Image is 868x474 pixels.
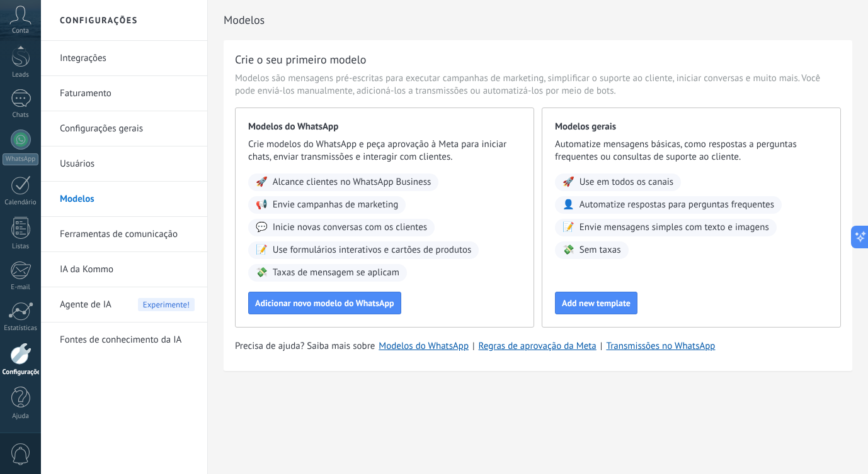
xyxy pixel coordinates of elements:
[562,176,574,189] span: 🚀
[256,176,268,189] span: 🚀
[555,121,828,133] span: Modelos gerais
[60,287,195,322] a: Agente de IAExperimente!
[60,41,195,76] a: Integrações
[580,176,673,189] span: Use em todos os canais
[41,111,207,146] li: Configurações gerais
[41,322,207,357] li: Fontes de conhecimento da IA
[273,221,427,234] span: Inicie novas conversas com os clientes
[479,340,597,352] a: Regras de aprovação da Meta
[12,27,29,35] span: Conta
[60,322,195,358] a: Fontes de conhecimento da IA
[41,287,207,322] li: Agente de IA
[235,72,841,97] span: Modelos são mensagens pré-escritas para executar campanhas de marketing, simplificar o suporte ao...
[379,340,469,352] a: Modelos do WhatsApp
[3,243,39,251] div: Listas
[606,340,715,352] a: Transmissões no WhatsApp
[3,412,39,421] div: Ajuda
[273,267,399,279] span: Taxas de mensagem se aplicam
[138,298,195,311] span: Experimente!
[248,121,521,133] span: Modelos do WhatsApp
[555,138,828,163] span: Automatize mensagens básicas, como respostas a perguntas frequentes ou consultas de suporte ao cl...
[273,244,472,256] span: Use formulários interativos e cartões de produtos
[580,221,769,234] span: Envie mensagens simples com texto e imagens
[255,299,394,307] span: Adicionar novo modelo do WhatsApp
[273,176,431,189] span: Alcance clientes no WhatsApp Business
[3,368,39,377] div: Configurações
[3,71,39,79] div: Leads
[562,221,574,234] span: 📝
[3,324,39,333] div: Estatísticas
[580,199,774,211] span: Automatize respostas para perguntas frequentes
[41,252,207,287] li: IA da Kommo
[248,138,521,163] span: Crie modelos do WhatsApp e peça aprovação à Meta para iniciar chats, enviar transmissões e intera...
[555,292,637,314] button: Add new template
[580,244,621,256] span: Sem taxas
[562,199,574,211] span: 👤
[41,182,207,217] li: Modelos
[256,199,268,211] span: 📢
[60,76,195,111] a: Faturamento
[248,292,401,314] button: Adicionar novo modelo do WhatsApp
[41,146,207,182] li: Usuários
[41,76,207,111] li: Faturamento
[41,41,207,76] li: Integrações
[60,287,111,322] span: Agente de IA
[3,199,39,207] div: Calendário
[224,8,852,33] h2: Modelos
[256,244,268,256] span: 📝
[60,146,195,182] a: Usuários
[256,267,268,279] span: 💸
[3,153,38,165] div: WhatsApp
[273,199,399,211] span: Envie campanhas de marketing
[41,217,207,252] li: Ferramentas de comunicação
[562,244,574,256] span: 💸
[3,284,39,292] div: E-mail
[60,252,195,287] a: IA da Kommo
[60,182,195,217] a: Modelos
[562,299,631,307] span: Add new template
[235,52,366,67] h3: Crie o seu primeiro modelo
[235,340,841,353] div: | |
[235,340,375,353] span: Precisa de ajuda? Saiba mais sobre
[3,111,39,119] div: Chats
[60,217,195,252] a: Ferramentas de comunicação
[60,111,195,146] a: Configurações gerais
[256,221,268,234] span: 💬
